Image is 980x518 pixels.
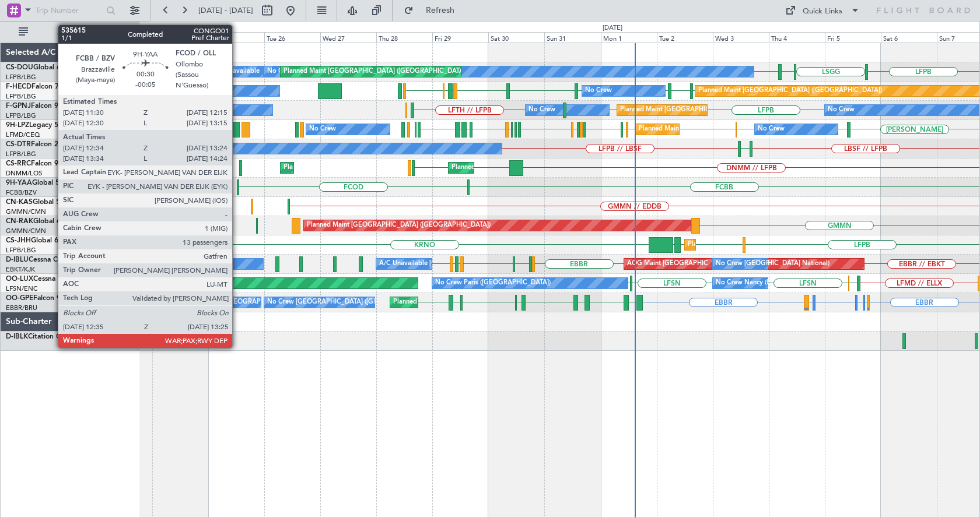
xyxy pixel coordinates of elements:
[6,160,31,167] span: CS-RRC
[6,83,64,90] a: F-HECDFalcon 7X
[6,160,75,167] a: CS-RRCFalcon 900LX
[6,207,46,216] a: GMMN/CMN
[6,265,35,274] a: EBKT/KJK
[6,64,73,71] a: CS-DOUGlobal 6500
[688,236,871,253] div: Planned Maint [GEOGRAPHIC_DATA] ([GEOGRAPHIC_DATA])
[6,284,38,293] a: LFSN/ENC
[6,199,33,206] span: CN-KAS
[432,32,488,43] div: Fri 29
[6,256,29,263] span: D-IBLU
[192,101,219,119] div: No Crew
[309,121,336,138] div: No Crew
[307,217,491,234] div: Planned Maint [GEOGRAPHIC_DATA] ([GEOGRAPHIC_DATA])
[6,131,40,139] a: LFMD/CEQ
[601,32,657,43] div: Mon 1
[585,82,612,100] div: No Crew
[6,218,33,225] span: CN-RAK
[267,63,294,80] div: No Crew
[435,274,551,292] div: No Crew Paris ([GEOGRAPHIC_DATA])
[716,255,911,273] div: No Crew [GEOGRAPHIC_DATA] ([GEOGRAPHIC_DATA] National)
[6,103,75,110] a: F-GPNJFalcon 900EX
[283,63,467,80] div: Planned Maint [GEOGRAPHIC_DATA] ([GEOGRAPHIC_DATA])
[779,1,866,20] button: Quick Links
[803,6,842,17] div: Quick Links
[6,227,46,235] a: GMMN/CMN
[825,32,881,43] div: Fri 5
[211,63,260,80] div: A/C Unavailable
[6,141,71,148] a: CS-DTRFalcon 2000
[6,92,36,101] a: LFPB/LBG
[6,218,73,225] a: CN-RAKGlobal 6000
[416,6,465,15] span: Refresh
[6,179,72,186] a: 9H-YAAGlobal 5000
[758,121,785,138] div: No Crew
[6,333,28,340] span: D-IBLK
[6,256,92,263] a: D-IBLUCessna Citation M2
[544,32,600,43] div: Sun 31
[6,246,36,255] a: LFPB/LBG
[6,295,33,302] span: OO-GPE
[716,274,785,292] div: No Crew Nancy (Essey)
[152,32,208,43] div: Sun 24
[6,64,33,71] span: CS-DOU
[141,23,161,33] div: [DATE]
[6,188,37,197] a: FCBB/BZV
[6,122,66,129] a: 9H-LPZLegacy 500
[6,169,42,178] a: DNMM/LOS
[713,32,769,43] div: Wed 3
[6,103,31,110] span: F-GPNJ
[488,32,544,43] div: Sat 30
[199,82,226,100] div: No Crew
[6,179,32,186] span: 9H-YAA
[6,150,36,158] a: LFPB/LBG
[6,237,71,244] a: CS-JHHGlobal 6000
[6,333,68,340] a: D-IBLKCitation CJ2
[36,2,103,19] input: Trip Number
[30,28,123,36] span: All Aircraft
[208,32,264,43] div: Mon 25
[528,101,555,119] div: No Crew
[6,276,98,283] a: OO-LUXCessna Citation CJ4
[6,237,31,244] span: CS-JHH
[6,122,29,129] span: 9H-LPZ
[198,5,253,16] span: [DATE] - [DATE]
[452,159,635,177] div: Planned Maint [GEOGRAPHIC_DATA] ([GEOGRAPHIC_DATA])
[6,141,31,148] span: CS-DTR
[639,121,769,138] div: Planned Maint Nice ([GEOGRAPHIC_DATA])
[6,276,33,283] span: OO-LUX
[283,159,467,177] div: Planned Maint [GEOGRAPHIC_DATA] ([GEOGRAPHIC_DATA])
[13,23,127,41] button: All Aircraft
[620,101,804,119] div: Planned Maint [GEOGRAPHIC_DATA] ([GEOGRAPHIC_DATA])
[393,294,604,311] div: Planned Maint [GEOGRAPHIC_DATA] ([GEOGRAPHIC_DATA] National)
[881,32,937,43] div: Sat 6
[379,255,565,273] div: A/C Unavailable [GEOGRAPHIC_DATA]-[GEOGRAPHIC_DATA]
[698,82,882,100] div: Planned Maint [GEOGRAPHIC_DATA] ([GEOGRAPHIC_DATA])
[127,294,323,311] div: No Crew [GEOGRAPHIC_DATA] ([GEOGRAPHIC_DATA] National)
[6,199,72,206] a: CN-KASGlobal 5000
[376,32,432,43] div: Thu 28
[320,32,376,43] div: Wed 27
[6,111,36,120] a: LFPB/LBG
[6,304,37,312] a: EBBR/BRU
[657,32,713,43] div: Tue 2
[828,101,855,119] div: No Crew
[264,32,320,43] div: Tue 26
[769,32,825,43] div: Thu 4
[6,295,103,302] a: OO-GPEFalcon 900EX EASy II
[627,255,829,273] div: AOG Maint [GEOGRAPHIC_DATA] ([GEOGRAPHIC_DATA] National)
[6,73,36,82] a: LFPB/LBG
[398,1,468,20] button: Refresh
[6,83,32,90] span: F-HECD
[267,294,463,311] div: No Crew [GEOGRAPHIC_DATA] ([GEOGRAPHIC_DATA] National)
[603,23,622,33] div: [DATE]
